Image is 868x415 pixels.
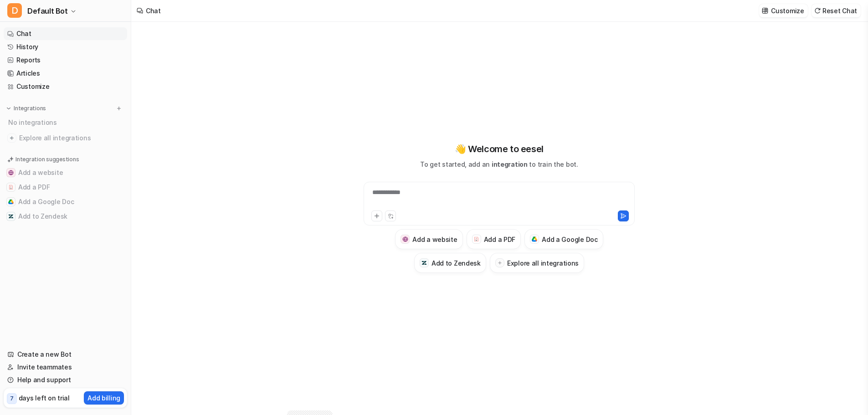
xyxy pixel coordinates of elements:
h3: Add a website [412,235,457,244]
p: To get started, add an to train the bot. [420,159,578,169]
img: explore all integrations [7,133,16,143]
img: Add a website [8,170,14,175]
a: Articles [4,67,127,80]
h3: Add a PDF [484,235,515,244]
a: Reports [4,54,127,67]
img: Add to Zendesk [421,260,427,266]
span: Default Bot [27,5,68,17]
a: History [4,41,127,53]
p: Add billing [87,393,120,403]
img: Add a Google Doc [532,236,538,242]
button: Add billing [84,391,124,405]
button: Customize [759,4,807,17]
button: Add a websiteAdd a website [395,229,462,249]
button: Add a websiteAdd a website [4,165,127,180]
a: Help and support [4,374,127,386]
h3: Add to Zendesk [431,258,481,268]
p: Integrations [14,105,46,112]
h3: Add a Google Doc [542,235,598,244]
img: expand menu [5,105,12,112]
button: Add a Google DocAdd a Google Doc [4,195,127,209]
a: Customize [4,80,127,93]
p: 7 [10,395,14,403]
button: Add to ZendeskAdd to Zendesk [414,253,486,273]
img: customize [762,7,768,14]
button: Add a Google DocAdd a Google Doc [524,229,603,249]
a: Create a new Bot [4,348,127,361]
img: Add a Google Doc [8,199,14,205]
p: Customize [771,6,804,15]
h3: Explore all integrations [507,258,579,268]
img: reset [814,7,821,14]
p: 👋 Welcome to eesel [455,142,544,156]
img: Add a PDF [473,236,479,242]
p: days left on trial [19,393,70,403]
a: Invite teammates [4,361,127,374]
button: Reset Chat [812,4,861,17]
div: Chat [146,6,161,15]
img: Add a PDF [8,184,14,190]
span: Explore all integrations [19,131,123,145]
img: Add to Zendesk [8,214,14,219]
p: Integration suggestions [15,155,79,164]
span: D [7,3,22,18]
button: Integrations [4,104,49,113]
img: Add a website [402,236,408,242]
img: menu_add.svg [116,105,122,112]
button: Add a PDFAdd a PDF [467,229,521,249]
button: Add to ZendeskAdd to Zendesk [4,209,127,224]
button: Explore all integrations [490,253,584,273]
a: Chat [4,27,127,40]
span: integration [492,160,528,168]
div: No integrations [5,115,127,130]
a: Explore all integrations [4,132,127,144]
button: Add a PDFAdd a PDF [4,180,127,195]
